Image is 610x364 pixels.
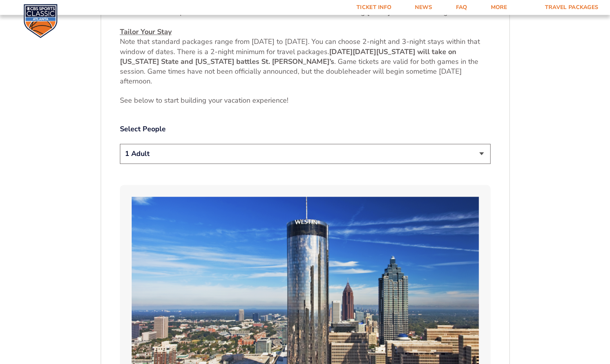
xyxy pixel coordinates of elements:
[120,96,491,105] p: See below to start building your vacation e
[120,57,478,86] span: . Game tickets are valid for both games in the session. Game times have not been officially annou...
[256,96,288,105] span: xperience!
[329,47,376,56] strong: [DATE][DATE]
[120,47,456,66] strong: [US_STATE] will take on [US_STATE] State and [US_STATE] battles St. [PERSON_NAME]’s
[24,4,58,38] img: CBS Sports Classic
[120,37,480,56] span: Note that standard packages range from [DATE] to [DATE]. You can choose 2-night and 3-night stays...
[120,27,172,36] u: Tailor Your Stay
[120,124,491,134] label: Select People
